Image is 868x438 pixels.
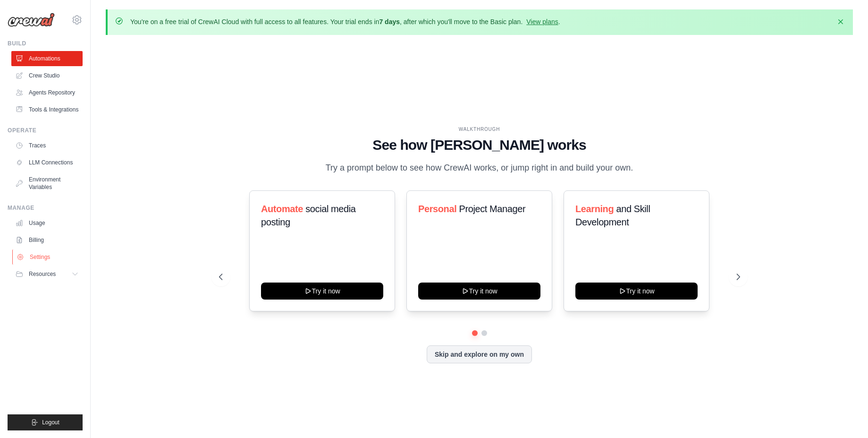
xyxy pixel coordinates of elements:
span: Logout [42,419,59,426]
div: Operate [8,127,83,134]
strong: 7 days [379,18,400,26]
a: Crew Studio [11,68,83,83]
button: Logout [8,414,83,430]
span: Automate [261,204,303,214]
span: Personal [418,204,456,214]
h1: See how [PERSON_NAME] works [219,137,740,154]
a: Traces [11,138,83,153]
a: Settings [12,249,84,265]
a: Usage [11,215,83,231]
p: Try a prompt below to see how CrewAI works, or jump right in and build your own. [321,161,638,175]
img: Logo [8,13,55,27]
p: You're on a free trial of CrewAI Cloud with full access to all features. Your trial ends in , aft... [130,17,560,26]
button: Try it now [418,283,540,300]
a: Environment Variables [11,172,83,195]
span: Project Manager [459,204,525,214]
span: Resources [29,270,56,278]
button: Try it now [261,283,383,300]
a: View plans [526,18,558,26]
span: Learning [575,204,614,214]
div: Manage [8,204,83,212]
div: WALKTHROUGH [219,126,740,133]
a: Automations [11,51,83,66]
a: Agents Repository [11,85,83,100]
button: Try it now [575,283,698,300]
a: LLM Connections [11,155,83,170]
span: and Skill Development [575,204,650,227]
button: Resources [11,266,83,282]
a: Tools & Integrations [11,102,83,117]
button: Skip and explore on my own [427,345,532,363]
div: Build [8,40,83,47]
span: social media posting [261,204,356,227]
a: Billing [11,232,83,248]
